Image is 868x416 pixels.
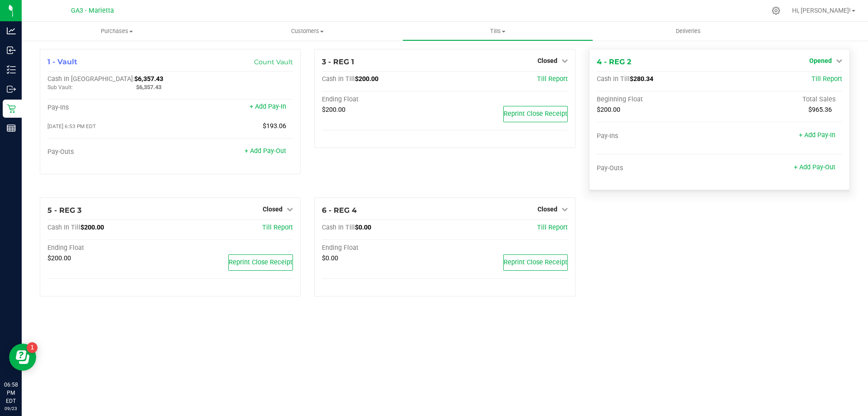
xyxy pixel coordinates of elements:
[355,75,378,83] span: $200.00
[71,7,114,14] span: GA3 - Marietta
[597,164,720,172] div: Pay-Outs
[22,27,212,35] span: Purchases
[4,405,18,412] p: 09/23
[212,27,402,35] span: Customers
[322,57,354,66] span: 3 - REG 1
[47,244,170,252] div: Ending Float
[263,122,286,130] span: $193.06
[537,75,568,83] a: Till Report
[538,206,557,213] span: Closed
[597,75,630,83] span: Cash In Till
[47,84,73,91] span: Sub Vault:
[322,244,445,252] div: Ending Float
[322,206,357,215] span: 6 - REG 4
[770,6,782,15] div: Manage settings
[47,206,81,215] span: 5 - REG 3
[811,75,842,83] a: Till Report
[630,75,653,83] span: $280.34
[47,75,134,83] span: Cash In [GEOGRAPHIC_DATA]:
[794,163,835,171] a: + Add Pay-Out
[719,96,842,104] div: Total Sales
[262,224,293,231] a: Till Report
[504,258,567,266] span: Reprint Close Receipt
[254,58,293,66] a: Count Vault
[22,22,212,41] a: Purchases
[537,224,568,231] a: Till Report
[7,26,16,35] inline-svg: Analytics
[597,132,720,140] div: Pay-Ins
[809,57,832,64] span: Opened
[322,224,355,231] span: Cash In Till
[799,131,835,139] a: + Add Pay-In
[504,110,567,118] span: Reprint Close Receipt
[47,104,170,112] div: Pay-Ins
[47,224,80,231] span: Cash In Till
[808,106,832,114] span: $965.36
[263,206,283,213] span: Closed
[229,258,292,266] span: Reprint Close Receipt
[245,147,286,155] a: + Add Pay-Out
[212,22,402,41] a: Customers
[403,27,592,35] span: Tills
[355,224,371,231] span: $0.00
[664,27,713,35] span: Deliveries
[134,75,163,83] span: $6,357.43
[136,84,161,91] span: $6,357.43
[538,57,557,64] span: Closed
[7,104,16,113] inline-svg: Retail
[503,254,568,271] button: Reprint Close Receipt
[47,148,170,156] div: Pay-Outs
[4,381,18,405] p: 06:58 PM EDT
[47,123,96,129] span: [DATE] 6:53 PM EDT
[47,254,71,262] span: $200.00
[402,22,593,41] a: Tills
[792,7,851,14] span: Hi, [PERSON_NAME]!
[322,254,338,262] span: $0.00
[322,75,355,83] span: Cash In Till
[7,85,16,94] inline-svg: Outbound
[47,57,77,66] span: 1 - Vault
[228,254,293,271] button: Reprint Close Receipt
[27,342,38,353] iframe: Resource center unread badge
[9,344,36,371] iframe: Resource center
[597,106,620,114] span: $200.00
[7,124,16,133] inline-svg: Reports
[597,96,720,104] div: Beginning Float
[322,106,345,114] span: $200.00
[80,224,104,231] span: $200.00
[593,22,783,41] a: Deliveries
[7,46,16,55] inline-svg: Inbound
[597,57,631,66] span: 4 - REG 2
[7,65,16,74] inline-svg: Inventory
[250,103,286,110] a: + Add Pay-In
[322,96,445,104] div: Ending Float
[503,106,568,122] button: Reprint Close Receipt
